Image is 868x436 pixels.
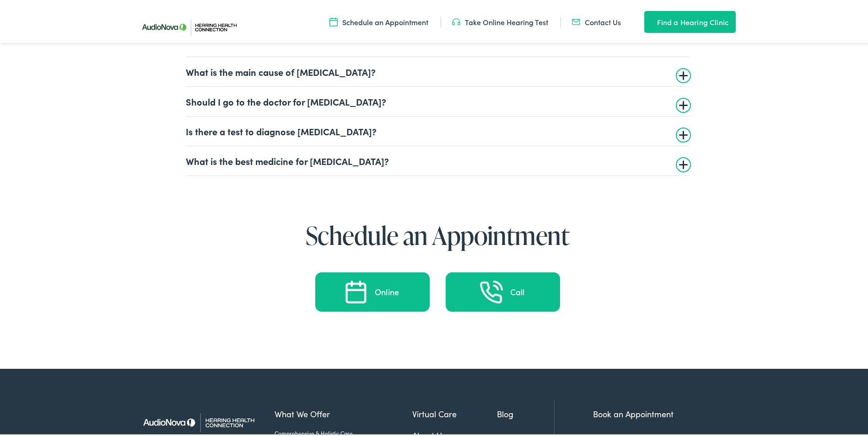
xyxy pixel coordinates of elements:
a: Take Online Hearing Test [452,15,548,25]
summary: What is the main cause of [MEDICAL_DATA]? [186,64,689,75]
img: utility icon [644,15,652,26]
a: Find a Hearing Clinic [644,9,736,31]
div: Call [510,286,525,294]
summary: Should I go to the doctor for [MEDICAL_DATA]? [186,94,689,105]
img: utility icon [452,15,460,25]
summary: What is the best medicine for [MEDICAL_DATA]? [186,154,689,165]
div: Online [375,286,399,294]
a: Blog [497,406,554,418]
img: Schedule an Appointment [345,279,367,302]
img: Take an Online Hearing Test [480,279,503,302]
summary: Is there a test to diagnose [MEDICAL_DATA]? [186,124,689,135]
a: Take an Online Hearing Test Call [446,271,560,310]
a: Schedule an Appointment Online [315,271,430,310]
a: Virtual Care [412,406,497,418]
img: utility icon [329,15,338,25]
a: Schedule an Appointment [329,15,428,25]
a: Comprehensive & Holistic Care [275,427,412,436]
a: Contact Us [572,15,621,25]
a: What We Offer [275,406,412,418]
img: utility icon [572,15,580,25]
a: Book an Appointment [593,406,674,418]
